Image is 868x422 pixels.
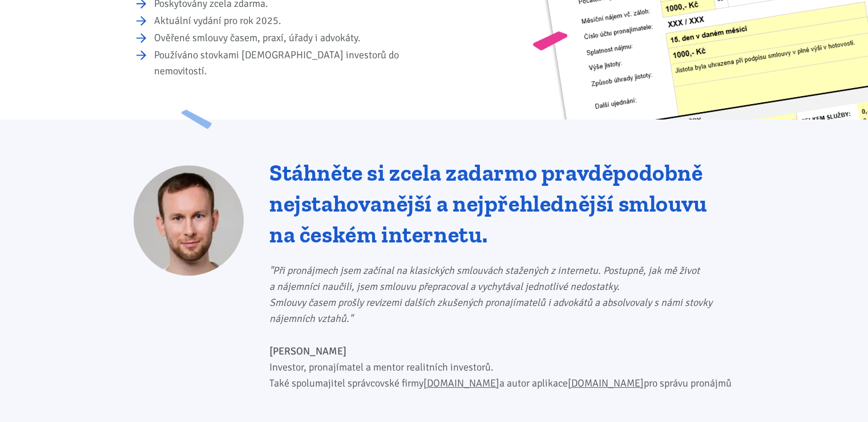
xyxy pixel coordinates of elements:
[269,264,712,325] i: "Při pronájmech jsem začínal na klasických smlouvách stažených z internetu. Postupně, jak mě živo...
[154,47,426,79] li: Používáno stovkami [DEMOGRAPHIC_DATA] investorů do nemovitostí.
[154,30,426,46] li: Ověřené smlouvy časem, praxí, úřady i advokáty.
[154,13,426,29] li: Aktuální vydání pro rok 2025.
[423,377,499,389] a: [DOMAIN_NAME]
[269,157,734,250] h2: Stáhněte si zcela zadarmo pravděpodobně nejstahovanější a nejpřehlednější smlouvu na českém inter...
[269,343,734,391] p: Investor, pronajímatel a mentor realitních investorů. Také spolumajitel správcovské firmy a autor...
[568,377,644,389] a: [DOMAIN_NAME]
[269,345,346,357] b: [PERSON_NAME]
[134,165,244,276] img: Tomáš Kučera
